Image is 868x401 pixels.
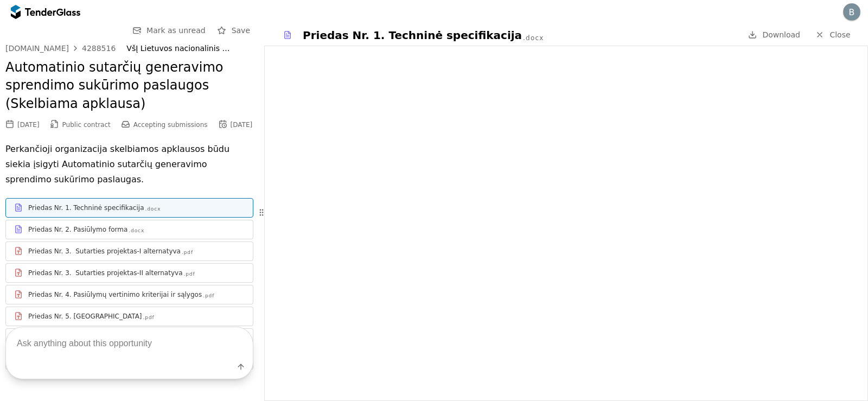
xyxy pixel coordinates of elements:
[17,121,40,129] div: [DATE]
[5,285,253,304] a: Priedas Nr. 4. Pasiūlymų vertinimo kriterijai ir sąlygos.pdf
[5,241,253,261] a: Priedas Nr. 3. Sutarties projektas-I alternatyva.pdf
[303,28,522,43] div: Priedas Nr. 1. Techninė specifikacija
[5,59,253,113] h2: Automatinio sutarčių generavimo sprendimo sukūrimo paslaugos (Skelbiama apklausa)
[214,24,253,37] button: Save
[523,34,544,43] div: .docx
[28,269,182,277] div: Priedas Nr. 3. Sutarties projektas-II alternatyva
[5,44,69,52] div: [DOMAIN_NAME]
[745,28,803,42] a: Download
[133,121,208,129] span: Accepting submissions
[62,121,111,129] span: Public contract
[129,227,144,234] div: .docx
[28,290,202,299] div: Priedas Nr. 4. Pasiūlymų vertinimo kriterijai ir sąlygos
[28,247,181,256] div: Priedas Nr. 3. Sutarties projektas-I alternatyva
[146,26,206,35] span: Mark as unread
[145,206,161,213] div: .docx
[5,198,253,218] a: Priedas Nr. 1. Techninė specifikacija.docx
[762,30,800,39] span: Download
[5,142,253,187] p: Perkančioji organizacija skelbiamos apklausos būdu siekia įsigyti Automatinio sutarčių generavimo...
[5,263,253,283] a: Priedas Nr. 3. Sutarties projektas-II alternatyva.pdf
[5,44,116,53] a: [DOMAIN_NAME]4288516
[809,28,857,42] a: Close
[182,249,193,256] div: .pdf
[232,26,250,35] span: Save
[231,121,253,129] div: [DATE]
[203,292,214,300] div: .pdf
[28,203,144,212] div: Priedas Nr. 1. Techninė specifikacija
[126,44,242,53] div: VšĮ Lietuvos nacionalinis radijas ir televizija (PV)
[82,44,116,52] div: 4288516
[129,24,209,37] button: Mark as unread
[28,225,127,234] div: Priedas Nr. 2. Pasiūlymo forma
[183,271,195,278] div: .pdf
[829,30,850,39] span: Close
[5,220,253,239] a: Priedas Nr. 2. Pasiūlymo forma.docx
